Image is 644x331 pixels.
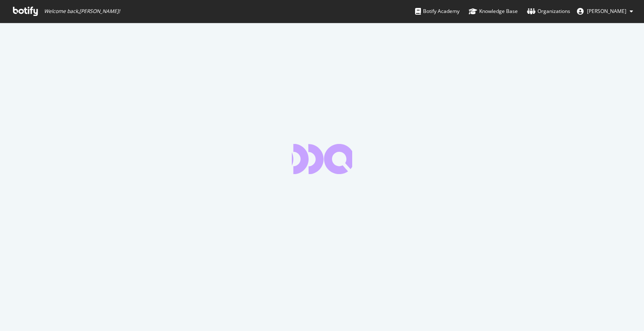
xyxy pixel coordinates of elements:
[44,8,120,15] span: Welcome back, [PERSON_NAME] !
[415,7,460,15] div: Botify Academy
[587,8,626,15] span: Rini Chandra
[527,7,570,15] div: Organizations
[570,5,640,18] button: [PERSON_NAME]
[469,7,518,15] div: Knowledge Base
